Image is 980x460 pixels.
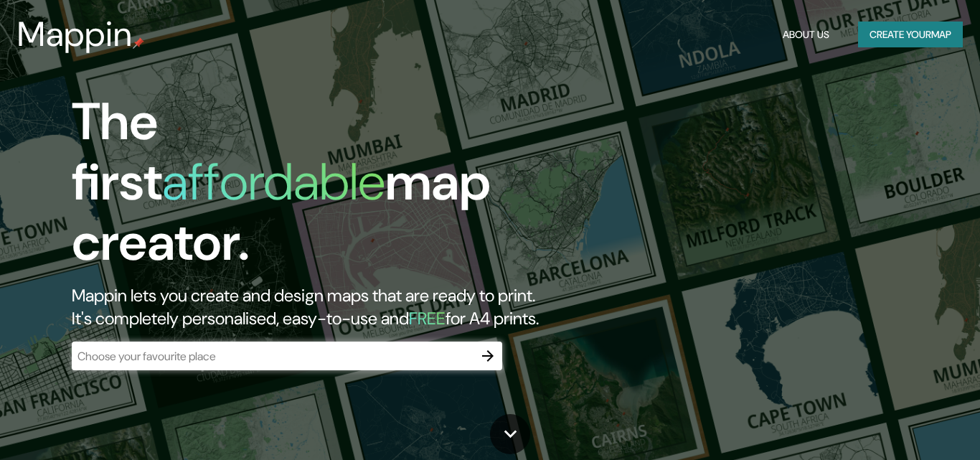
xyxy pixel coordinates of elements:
button: About Us [777,22,835,48]
h3: Mappin [17,14,133,55]
button: Create yourmap [858,22,963,48]
h1: affordable [162,149,385,215]
iframe: Help widget launcher [852,404,964,444]
h1: The first map creator. [72,92,562,284]
h2: Mappin lets you create and design maps that are ready to print. It's completely personalised, eas... [72,284,562,330]
img: mappin-pin [133,37,144,49]
input: Choose your favourite place [72,348,473,365]
h5: FREE [409,307,446,329]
